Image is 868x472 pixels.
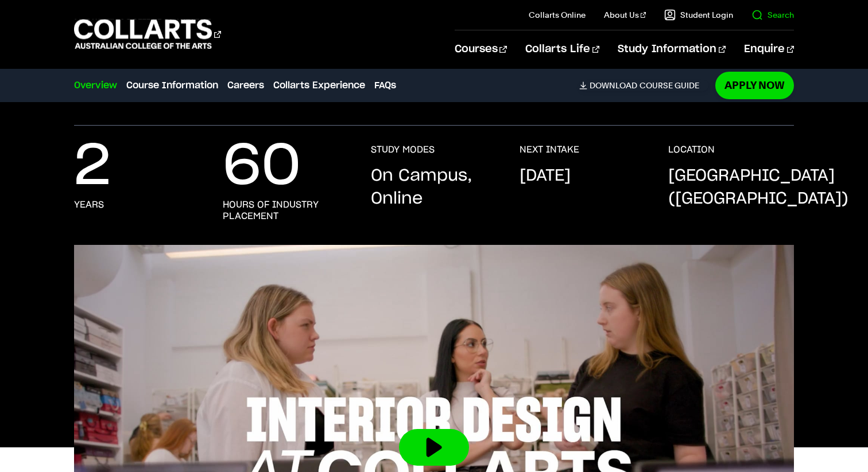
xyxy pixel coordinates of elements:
[664,9,733,21] a: Student Login
[223,199,348,222] h3: hours of industry placement
[520,165,571,188] p: [DATE]
[371,144,435,155] h3: STUDY MODES
[604,9,646,21] a: About Us
[618,30,726,68] a: Study Information
[455,30,507,68] a: Courses
[227,79,264,92] a: Careers
[751,9,794,21] a: Search
[371,165,497,210] p: On Campus, Online
[715,72,794,99] a: Apply Now
[74,144,111,190] p: 2
[74,199,104,210] h3: years
[525,30,599,68] a: Collarts Life
[74,79,117,92] a: Overview
[668,144,715,155] h3: LOCATION
[744,30,794,68] a: Enquire
[520,144,579,155] h3: NEXT INTAKE
[529,9,586,21] a: Collarts Online
[126,79,218,92] a: Course Information
[223,144,301,190] p: 60
[590,80,637,91] span: Download
[74,18,221,50] div: Go to homepage
[579,80,708,91] a: DownloadCourse Guide
[374,79,396,92] a: FAQs
[273,79,365,92] a: Collarts Experience
[668,165,848,210] p: [GEOGRAPHIC_DATA] ([GEOGRAPHIC_DATA])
